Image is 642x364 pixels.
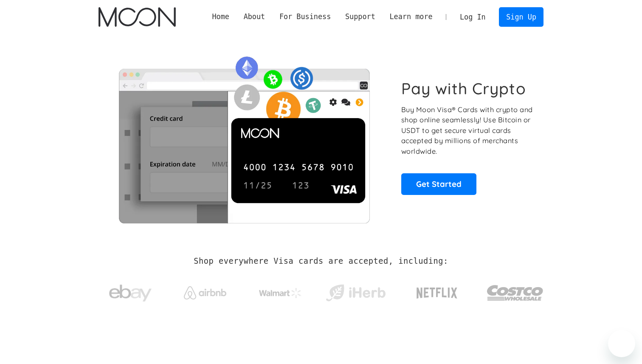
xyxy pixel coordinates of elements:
[338,11,382,22] div: Support
[174,278,237,304] a: Airbnb
[99,7,175,27] a: home
[205,11,237,22] a: Home
[249,279,312,302] a: Walmart
[608,330,635,357] iframe: Button to launch messaging window
[99,7,175,27] img: Moon Logo
[109,280,152,307] img: ebay
[272,11,338,22] div: For Business
[453,8,493,26] a: Log In
[401,104,534,157] p: Buy Moon Visa® Cards with crypto and shop online seamlessly! Use Bitcoin or USDT to get secure vi...
[244,11,265,22] div: About
[345,11,375,22] div: Support
[399,274,475,308] a: Netflix
[389,11,432,22] div: Learn more
[416,282,458,304] img: Netflix
[487,277,543,309] img: Costco
[383,11,440,22] div: Learn more
[184,286,226,299] img: Airbnb
[324,282,387,304] img: iHerb
[237,11,272,22] div: About
[99,271,162,311] a: ebay
[401,173,476,195] a: Get Started
[487,268,543,313] a: Costco
[499,7,543,26] a: Sign Up
[194,257,448,266] h2: Shop everywhere Visa cards are accepted, including:
[401,79,526,98] h1: Pay with Crypto
[259,288,301,298] img: Walmart
[324,274,387,308] a: iHerb
[99,51,389,223] img: Moon Cards let you spend your crypto anywhere Visa is accepted.
[279,11,331,22] div: For Business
